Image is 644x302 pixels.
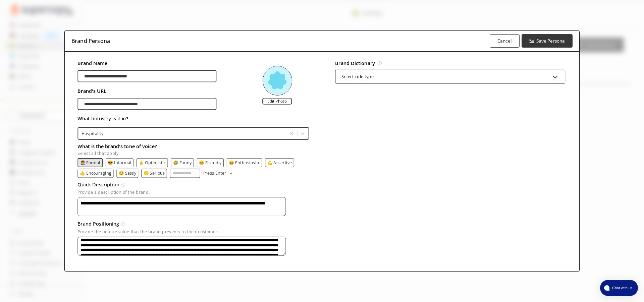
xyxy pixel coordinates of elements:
h2: What Industry is it in? [77,114,309,123]
div: Select rule type [341,74,374,79]
p: Provide a description of the brand. [77,190,309,194]
img: Close [551,73,559,80]
img: Tooltip Icon [121,222,125,226]
button: 🤵 Formal [80,160,100,165]
button: Cancel [490,34,520,48]
button: 😄 Enthusiastic [229,160,260,165]
button: 😎 Informal [108,160,131,165]
button: 👍 Encouraging [80,171,111,175]
h3: Brand Positioning [77,219,119,228]
button: 😊 Friendly [199,160,222,165]
h3: Brand Persona [71,36,110,46]
span: Chat with us [609,285,634,291]
button: Press Enter [203,169,233,178]
div: tone-text-list [77,158,309,178]
button: 😑 Serious [144,171,165,175]
input: brand-persona-input-input [77,70,216,82]
img: Tooltip Icon [121,182,125,186]
b: Save Persona [536,38,565,44]
h2: Brand Dictionary [335,58,375,67]
button: 💪 Assertive [267,160,292,165]
img: Close [263,66,292,95]
button: atlas-launcher [600,280,638,296]
h2: Brand's URL [77,86,216,95]
p: Press Enter [203,171,226,175]
button: 😏 Sassy [119,171,136,175]
p: Select all that apply [77,151,309,156]
img: Press Enter [229,172,233,174]
h3: Quick Description [77,180,119,189]
p: Provide the unique value that the brand presents to their customers. [77,229,309,234]
textarea: textarea-textarea [77,197,286,216]
h2: What is the brand's tone of voice? [77,142,309,151]
textarea: textarea-textarea [77,236,286,255]
button: 🤞 Optimistic [139,160,166,165]
label: Edit Photo [262,98,292,104]
button: 🤣 Funny [173,160,192,165]
b: Cancel [497,38,512,44]
h2: Brand Name [77,59,216,68]
input: tone-input [170,169,200,178]
button: Save Persona [522,34,573,48]
img: Tooltip Icon [378,61,382,65]
input: brand-persona-input-input [77,98,216,110]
